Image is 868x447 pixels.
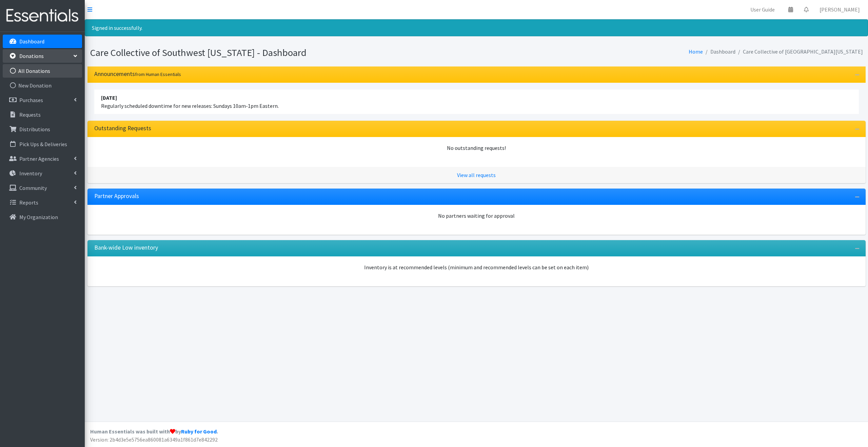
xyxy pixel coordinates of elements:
h3: Bank-wide Low inventory [94,244,158,251]
h1: Care Collective of Southwest [US_STATE] - Dashboard [90,47,474,59]
h3: Partner Approvals [94,193,139,200]
a: View all requests [457,172,496,178]
p: My Organization [19,214,58,220]
p: Donations [19,53,44,59]
p: Purchases [19,97,43,103]
p: Pick Ups & Deliveries [19,141,67,148]
strong: Human Essentials was built with by . [90,428,218,435]
li: Care Collective of [GEOGRAPHIC_DATA][US_STATE] [735,47,863,57]
a: My Organization [3,210,82,224]
p: Requests [19,111,41,118]
a: Partner Agencies [3,152,82,166]
h3: Outstanding Requests [94,125,151,132]
p: Partner Agencies [19,155,59,162]
a: Distributions [3,122,82,136]
a: Home [689,48,703,55]
p: Community [19,184,47,191]
img: HumanEssentials [3,4,82,27]
a: All Donations [3,64,82,78]
a: [PERSON_NAME] [814,3,865,16]
p: Inventory [19,170,42,177]
a: Donations [3,49,82,63]
span: Version: 2b4d3e5e5756ea860081a6349a1f861d7e842292 [90,436,218,443]
a: Reports [3,196,82,209]
a: Dashboard [3,35,82,48]
div: No partners waiting for approval [94,212,859,220]
a: New Donation [3,79,82,92]
li: Dashboard [703,47,735,57]
div: No outstanding requests! [94,144,859,152]
small: from Human Essentials [135,71,181,77]
p: Dashboard [19,38,44,45]
h3: Announcements [94,71,181,78]
a: Purchases [3,93,82,107]
strong: [DATE] [101,94,117,101]
p: Reports [19,199,38,206]
a: Pick Ups & Deliveries [3,137,82,151]
a: User Guide [745,3,780,16]
li: Regularly scheduled downtime for new releases: Sundays 10am-1pm Eastern. [94,90,859,114]
a: Ruby for Good [181,428,217,435]
a: Inventory [3,167,82,180]
a: Community [3,181,82,195]
div: Signed in successfully. [85,19,868,36]
p: Distributions [19,126,50,133]
p: Inventory is at recommended levels (minimum and recommended levels can be set on each item) [94,263,859,271]
a: Requests [3,108,82,121]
